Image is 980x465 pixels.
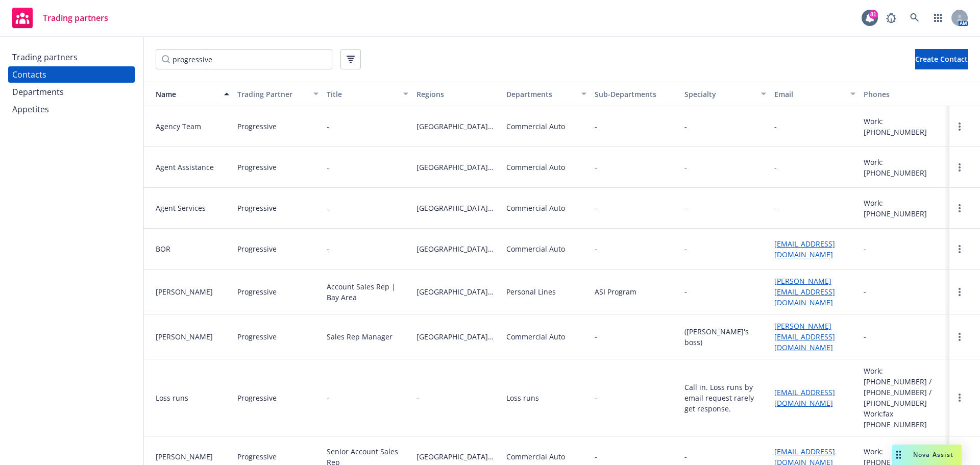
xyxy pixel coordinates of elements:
a: [PERSON_NAME][EMAIL_ADDRESS][DOMAIN_NAME] [774,276,835,307]
div: Loss runs [156,393,229,403]
div: - [327,162,329,173]
a: Report a Bug [881,8,901,28]
div: Work: fax [PHONE_NUMBER] [864,408,945,430]
div: [PERSON_NAME] [156,286,229,297]
div: - [684,121,687,132]
a: more [953,120,966,133]
span: [GEOGRAPHIC_DATA][US_STATE] [416,121,498,132]
div: - [774,121,777,132]
div: ([PERSON_NAME]'s boss) [684,326,766,348]
div: - [327,243,329,254]
span: - [595,121,597,132]
span: - [595,393,597,403]
div: Departments [12,84,64,100]
a: more [953,243,966,255]
div: Progressive [237,203,277,213]
div: Email [774,89,845,100]
div: Progressive [237,162,277,173]
div: - [327,393,329,403]
div: Progressive [237,243,277,254]
div: [PERSON_NAME] [156,331,229,342]
div: - [774,203,777,213]
span: - [416,393,498,403]
div: Departments [506,89,575,100]
div: Commercial Auto [506,162,565,173]
span: [GEOGRAPHIC_DATA][US_STATE] [416,451,498,462]
button: Specialty [680,82,770,106]
div: Account Sales Rep | Bay Area [327,281,408,303]
a: Search [904,8,925,28]
div: Appetites [12,101,49,117]
div: Name [148,89,218,100]
a: [EMAIL_ADDRESS][DOMAIN_NAME] [774,239,835,259]
div: Work: [PHONE_NUMBER] [864,198,945,219]
span: [GEOGRAPHIC_DATA][US_STATE] [416,331,498,342]
a: more [953,331,966,343]
div: - [864,243,866,254]
span: - [595,451,597,462]
div: [PERSON_NAME] [156,451,229,462]
div: Work: [PHONE_NUMBER] [864,157,945,178]
div: Trading Partner [237,89,308,100]
a: more [953,286,966,298]
div: - [684,243,687,254]
a: more [953,202,966,214]
div: - [327,203,329,213]
div: - [684,162,687,173]
button: Create Contact [915,49,968,69]
button: Title [323,82,412,106]
span: [GEOGRAPHIC_DATA][US_STATE] [416,286,498,297]
div: Phones [864,89,945,100]
button: Name [143,82,233,106]
a: more [953,391,966,404]
span: ASI Program [595,286,676,297]
button: Email [770,82,860,106]
div: Progressive [237,331,277,342]
div: - [864,331,866,342]
div: Agent Services [156,203,229,213]
a: [PERSON_NAME][EMAIL_ADDRESS][DOMAIN_NAME] [774,321,835,352]
span: Create Contact [915,54,968,64]
div: Drag to move [892,445,905,465]
div: - [684,451,687,462]
input: Filter by keyword... [156,49,332,69]
span: Trading partners [43,14,108,22]
span: - [595,162,597,173]
div: Work: [PHONE_NUMBER] [864,116,945,137]
span: - [595,331,597,342]
div: - [864,286,866,297]
div: Loss runs [506,393,539,403]
div: - [684,203,687,213]
div: Regions [416,89,498,100]
span: Nova Assist [913,450,953,459]
div: Personal Lines [506,286,556,297]
div: Progressive [237,286,277,297]
div: - [327,121,329,132]
div: Contacts [12,66,46,83]
a: Contacts [8,66,135,83]
button: Sub-Departments [591,82,680,106]
button: Nova Assist [892,445,962,465]
div: BOR [156,243,229,254]
div: Agency Team [156,121,229,132]
a: [EMAIL_ADDRESS][DOMAIN_NAME] [774,387,835,408]
div: Commercial Auto [506,243,565,254]
span: - [595,203,597,213]
a: Departments [8,84,135,100]
a: Switch app [928,8,948,28]
div: Trading partners [12,49,78,65]
div: Progressive [237,451,277,462]
a: Trading partners [8,4,112,32]
div: - [684,286,687,297]
div: 81 [869,10,878,19]
div: Agent Assistance [156,162,229,173]
button: Departments [502,82,591,106]
div: Progressive [237,393,277,403]
span: [GEOGRAPHIC_DATA][US_STATE] [416,203,498,213]
span: [GEOGRAPHIC_DATA][US_STATE] [416,162,498,173]
div: Call in. Loss runs by email request rarely get response. [684,382,766,414]
div: Commercial Auto [506,451,565,462]
div: Title [327,89,397,100]
button: Regions [412,82,502,106]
